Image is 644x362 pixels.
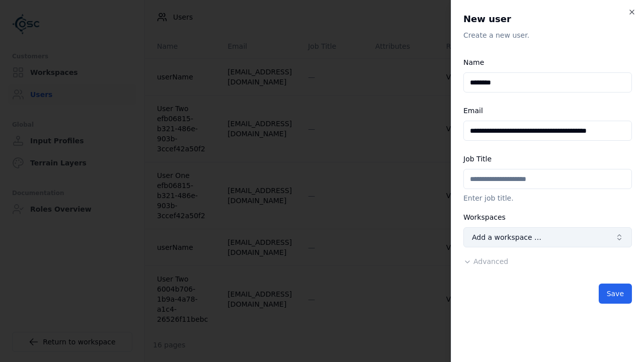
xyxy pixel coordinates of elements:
[463,30,632,40] p: Create a new user.
[599,284,632,304] button: Save
[463,193,632,203] p: Enter job title.
[463,213,506,221] label: Workspaces
[463,256,508,266] button: Advanced
[463,155,492,163] label: Job Title
[463,107,483,115] label: Email
[463,58,484,66] label: Name
[472,232,541,242] span: Add a workspace …
[473,257,508,265] span: Advanced
[463,12,632,26] h2: New user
